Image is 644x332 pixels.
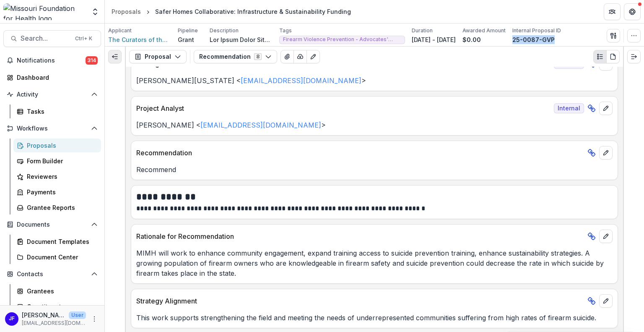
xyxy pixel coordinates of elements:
div: Jean Freeman-Crawford [9,316,15,322]
span: Search... [21,34,70,42]
button: edit [599,146,613,159]
div: Form Builder [27,157,94,165]
p: [DATE] - [DATE] [412,35,456,44]
button: Open Workflows [3,122,101,135]
span: Notifications [17,57,86,64]
a: Tasks [13,105,101,118]
p: MIMH will work to enhance community engagement, expand training access to suicide prevention trai... [136,248,613,278]
p: Grant [178,35,194,44]
p: Internal Proposal ID [512,27,561,34]
button: Notifications314 [3,54,101,67]
div: Document Templates [27,237,94,246]
div: Constituents [27,302,94,311]
button: edit [599,102,613,115]
a: Dashboard [3,71,101,84]
p: Rationale for Recommendation [136,231,584,241]
p: [PERSON_NAME] < > [136,120,613,130]
button: View Attached Files [280,50,294,63]
p: Recommendation [136,148,584,158]
div: Grantees [27,287,94,295]
p: [EMAIL_ADDRESS][DOMAIN_NAME] [22,319,86,327]
button: Open Activity [3,88,101,101]
p: $0.00 [462,35,481,44]
button: Get Help [624,3,641,20]
div: Payments [27,188,94,196]
div: Tasks [27,107,94,116]
p: Pipeline [178,27,198,34]
div: Grantee Reports [27,203,94,212]
a: Proposals [108,5,144,18]
button: edit [599,230,613,243]
button: Open Documents [3,218,101,231]
button: Open entity switcher [89,3,101,20]
p: Awarded Amount [462,27,506,34]
button: Partners [604,3,621,20]
span: Contacts [17,271,88,278]
div: Safer Homes Collaborative: Infrastructure & Sustainability Funding [155,7,351,16]
a: Grantee Reports [13,201,101,214]
a: Form Builder [13,154,101,168]
div: Ctrl + K [73,34,94,43]
p: Lor Ipsum Dolor Sitametconsec (ADI) el s doeiusmod temporinci utlaboree do magnaaliqu enimadm ven... [210,35,273,44]
a: Reviewers [13,170,101,183]
p: 25-0087-GVP [512,35,555,44]
p: User [69,311,86,319]
p: Tags [279,27,292,34]
button: Expand left [108,50,122,63]
span: Firearm Violence Prevention - Advocates' Network and Capacity Building - Cohort Style Funding - I... [283,37,401,42]
a: Constituents [13,300,101,314]
span: Internal [554,103,584,113]
a: Proposals [13,139,101,152]
p: Recommend [136,165,613,175]
a: The Curators of the [GEOGRAPHIC_DATA][US_STATE] [108,35,171,44]
a: Grantees [13,284,101,298]
button: Edit as form [306,50,320,63]
button: Recommendation8 [194,50,277,63]
span: Workflows [17,125,88,132]
div: Dashboard [17,73,94,82]
p: Strategy Alignment [136,296,584,306]
div: Proposals [112,7,141,16]
p: [PERSON_NAME][US_STATE] < > [136,76,613,86]
span: 314 [86,56,98,65]
div: Reviewers [27,172,94,181]
a: Document Center [13,250,101,264]
p: Project Analyst [136,103,551,113]
button: edit [599,294,613,308]
div: Document Center [27,253,94,261]
span: Activity [17,91,88,98]
span: Documents [17,221,88,228]
nav: breadcrumb [108,5,354,18]
p: Applicant [108,27,132,34]
p: Duration [412,27,433,34]
p: [PERSON_NAME] [22,311,65,319]
button: Expand right [627,50,641,63]
button: Open Contacts [3,267,101,281]
button: Proposal [129,50,187,63]
p: This work supports strengthening the field and meeting the needs of underrepresented communities ... [136,313,613,323]
button: Plaintext view [593,50,607,63]
a: [EMAIL_ADDRESS][DOMAIN_NAME] [200,121,321,129]
button: PDF view [606,50,620,63]
a: Document Templates [13,235,101,248]
button: More [89,314,99,324]
img: Missouri Foundation for Health logo [3,3,86,20]
div: Proposals [27,141,94,150]
p: Description [210,27,239,34]
a: [EMAIL_ADDRESS][DOMAIN_NAME] [241,76,361,85]
button: Search... [3,30,101,47]
a: Payments [13,185,101,199]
